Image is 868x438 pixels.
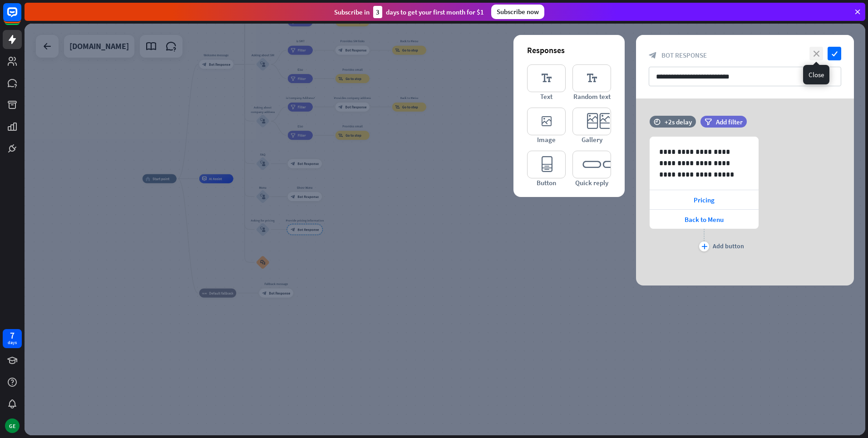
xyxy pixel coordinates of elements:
[828,47,841,60] i: check
[809,47,823,60] i: close
[654,118,661,125] i: time
[694,196,715,204] span: Pricing
[701,244,707,249] i: plus
[713,242,744,250] div: Add button
[661,51,707,59] span: Bot Response
[665,118,692,126] div: +2s delay
[10,331,15,340] div: 7
[685,215,724,224] span: Back to Menu
[491,5,544,19] div: Subscribe now
[7,4,35,31] button: Open LiveChat chat widget
[8,340,17,346] div: days
[373,6,382,18] div: 3
[716,118,743,126] span: Add filter
[5,418,20,433] div: GE
[705,118,712,125] i: filter
[649,51,657,59] i: block_bot_response
[3,329,22,348] a: 7 days
[334,6,484,18] div: Subscribe in days to get your first month for $1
